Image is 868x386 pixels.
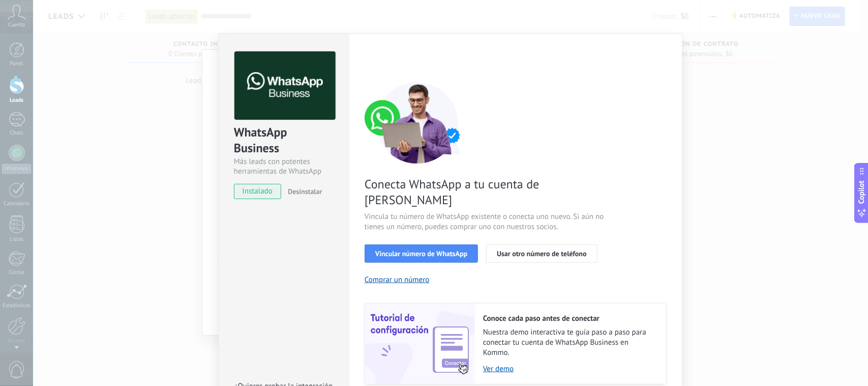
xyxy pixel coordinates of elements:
span: Conecta WhatsApp a tu cuenta de [PERSON_NAME] [365,176,607,208]
button: Vincular número de WhatsApp [365,244,478,263]
span: Desinstalar [288,187,322,196]
img: logo_main.png [234,51,336,120]
div: WhatsApp Business [234,124,334,157]
span: Copilot [857,181,867,204]
span: Usar otro número de teléfono [497,250,586,257]
h2: Conoce cada paso antes de conectar [483,314,656,323]
button: Usar otro número de teléfono [486,244,597,263]
span: Vincular número de WhatsApp [375,250,467,257]
span: Vincula tu número de WhatsApp existente o conecta uno nuevo. Si aún no tienes un número, puedes c... [365,212,607,232]
div: Más leads con potentes herramientas de WhatsApp [234,157,334,176]
a: Ver demo [483,364,656,374]
span: instalado [234,184,281,199]
span: Nuestra demo interactiva te guía paso a paso para conectar tu cuenta de WhatsApp Business en Kommo. [483,327,656,358]
img: connect number [365,82,471,163]
button: Desinstalar [284,184,322,199]
button: Comprar un número [365,275,430,285]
